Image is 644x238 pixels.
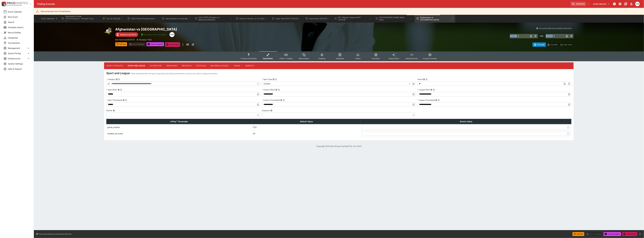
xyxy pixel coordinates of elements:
[592,2,611,6] button: Select Tenant
[193,15,234,23] button: [US_STATE] Rangers vs Milwaukee Brewers
[125,99,127,101] button: Copy To Clipboard
[333,15,373,23] button: NFL Regular Season MVP 2025/26
[564,43,572,46] p: Auto-Save
[417,78,423,81] p: Round
[634,1,641,7] button: Harrison Walker
[415,15,455,23] button: Afghanistan vs [GEOGRAPHIC_DATA]
[8,21,30,24] span: Search
[361,119,571,124] th: Events Value
[40,15,59,23] button: Event Calendar
[139,32,168,37] button: Simulator Prices Available
[438,99,440,101] button: Copy To Clipboard
[632,1,635,4] span: 1
[304,15,332,23] button: Super Bowl 2025/26
[164,62,180,69] button: Timestamps
[263,57,273,60] span: Detail Editor
[120,33,136,36] p: Starts in 03:40:51
[417,89,430,91] p: League (Raw)
[39,233,72,235] p: You cannot take any action(s) at this time.
[115,38,135,41] p: Copy To Clipboard
[417,99,435,101] p: League (Translated)
[147,62,164,69] button: Automation
[139,38,152,41] p: Revision 1134
[423,57,437,60] span: System Controls
[435,99,437,101] button: League (Translated)Copy To Clipboard
[106,89,117,91] p: Sport (Raw)
[113,110,115,112] button: Section
[635,2,640,6] div: Harrison Walker
[618,1,623,6] button: Toggle light/dark mode
[106,71,130,75] h4: Sport and League
[8,57,27,60] span: Infrastructure
[262,78,272,81] p: Sport Type
[115,27,344,31] h2: Copy To Clipboard
[299,57,309,60] span: Bulk Actions
[8,15,30,18] span: New Event
[280,57,293,60] span: InPlay™ Trading
[8,52,27,55] span: Sports Pricing
[587,2,591,6] button: No Bookmarks
[262,89,275,91] p: Country (Raw)
[181,42,185,47] button: more
[106,78,115,81] p: Category
[160,15,193,23] button: New Zealand vs Australia
[123,99,125,101] button: Sport (Translated)Copy To Clipboard
[116,78,118,80] button: CategoryCopy To Clipboard
[115,42,127,46] button: Refresh
[208,62,231,69] button: Mappings & Videos
[104,27,113,36] img: cricket.png
[539,27,572,30] p: You cannot take any action(s) at this time.
[120,89,122,91] button: Copy To Clipboard
[262,81,411,86] div: Cricket
[318,57,325,60] span: Auditing
[243,62,256,69] button: Markets
[8,36,30,39] span: Categories
[550,43,558,46] p: Override
[280,99,282,101] button: Country (Translated)Copy To Clipboard
[8,62,30,65] span: System Settings
[106,119,252,124] th: InPlay™ Parameter
[1,1,6,7] img: PriceKinetics Logo
[571,2,586,6] input: search
[623,1,628,6] button: Documentation
[231,62,243,69] button: Teams
[8,26,30,29] span: Template Search
[130,72,218,75] p: These settings identify the type of sporting event being represented, as well as the country, lea...
[8,41,30,44] span: Tournaments
[275,78,277,80] button: Copy To Clipboard
[165,42,180,47] button: Close Event
[355,57,361,60] span: Teams
[234,15,269,23] button: Kiwoom Heroes vs LG Twins
[118,78,120,80] button: Copy To Clipboard
[546,42,559,47] button: Override
[430,89,432,91] button: League (Raw)Copy To Clipboard
[37,3,569,5] div: Trading Console
[426,78,428,80] button: Copy To Clipboard
[374,15,414,23] button: 2024 [PERSON_NAME] Bank Open
[336,57,344,60] span: Templates
[539,35,544,38] h6: - VS -
[533,42,546,47] button: Overtype
[533,42,574,47] div: Start From
[106,124,252,130] td: game_version
[275,89,277,91] button: Country (Raw)Copy To Clipboard
[239,51,439,61] div: Event type filters
[125,62,147,69] button: Sport and League
[433,89,435,91] button: Copy To Clipboard
[41,9,70,14] div: Disconnected from PriceKinetics
[559,42,574,47] button: Auto-Save
[252,130,361,137] td: 20
[146,42,164,46] button: Send Snapshot
[546,35,553,37] span: Team B
[510,35,517,37] span: Team A
[60,15,100,23] button: Sacramento Kings (The_Professor) - Phoenix Suns (...
[604,232,621,236] button: Send Snapshot
[7,5,22,6] img: Sportsbook Management
[252,124,361,130] td: T20
[8,10,30,13] span: Event Calendar
[573,232,584,236] button: Refresh
[8,31,30,34] span: Nexus Entities
[389,57,399,60] span: Popular Bets
[273,78,275,80] button: Sport TypeCopy To Clipboard
[101,15,125,23] button: Top 14 2025/26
